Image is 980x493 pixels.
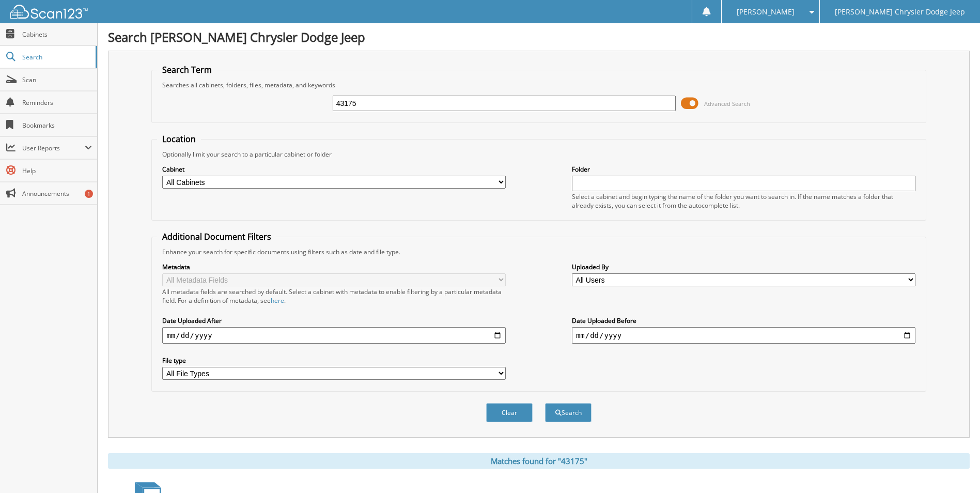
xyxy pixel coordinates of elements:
[572,192,915,210] div: Select a cabinet and begin typing the name of the folder you want to search in. If the name match...
[704,100,750,107] span: Advanced Search
[835,9,965,15] span: [PERSON_NAME] Chrysler Dodge Jeep
[572,316,915,325] label: Date Uploaded Before
[157,133,201,145] legend: Location
[157,248,920,256] div: Enhance your search for specific documents using filters such as date and file type.
[157,150,920,159] div: Optionally limit your search to a particular cabinet or folder
[271,296,284,305] a: here
[572,263,915,271] label: Uploaded By
[22,144,85,152] span: User Reports
[10,5,88,19] img: scan123-logo-white.svg
[22,121,92,130] span: Bookmarks
[572,165,915,174] label: Folder
[162,327,506,344] input: start
[157,64,217,75] legend: Search Term
[157,81,920,89] div: Searches all cabinets, folders, files, metadata, and keywords
[108,28,970,45] h1: Search [PERSON_NAME] Chrysler Dodge Jeep
[108,453,970,469] div: Matches found for "43175"
[162,165,506,174] label: Cabinet
[22,75,92,84] span: Scan
[22,189,92,198] span: Announcements
[22,98,92,107] span: Reminders
[737,9,795,15] span: [PERSON_NAME]
[157,231,276,242] legend: Additional Document Filters
[572,327,915,344] input: end
[545,403,592,422] button: Search
[22,30,92,39] span: Cabinets
[162,316,506,325] label: Date Uploaded After
[486,403,533,422] button: Clear
[162,287,506,305] div: All metadata fields are searched by default. Select a cabinet with metadata to enable filtering b...
[162,263,506,271] label: Metadata
[22,166,92,175] span: Help
[162,356,506,365] label: File type
[22,53,90,61] span: Search
[85,190,93,198] div: 1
